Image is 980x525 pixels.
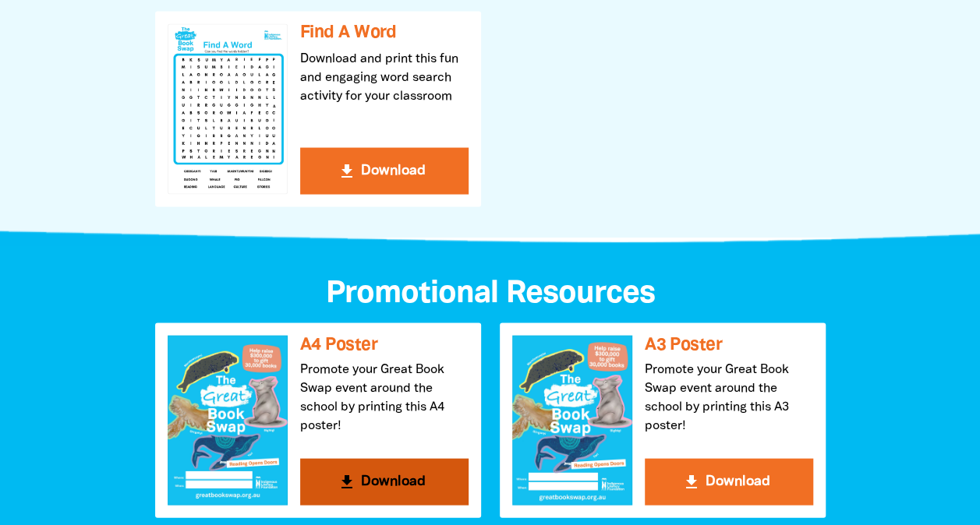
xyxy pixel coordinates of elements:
[168,23,288,193] img: Find A Word
[338,161,356,180] i: get_app
[645,335,813,354] h3: A3 Poster
[300,458,469,505] button: get_app Download
[300,23,469,43] h3: Find A Word
[326,279,655,308] span: Promotional Resources
[168,335,288,505] img: A4 Poster
[300,147,469,194] button: get_app Download
[682,472,701,491] i: get_app
[338,472,356,491] i: get_app
[645,458,813,505] button: get_app Download
[300,335,469,354] h3: A4 Poster
[512,335,632,505] img: A3 Poster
